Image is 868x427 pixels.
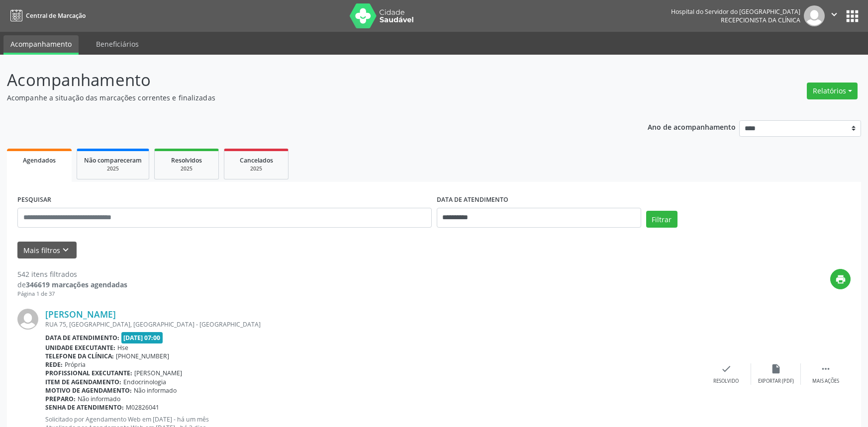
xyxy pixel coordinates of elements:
[17,269,127,279] div: 542 itens filtrados
[45,386,132,395] b: Motivo de agendamento:
[7,92,605,103] p: Acompanhe a situação das marcações correntes e finalizadas
[26,280,127,289] strong: 346619 marcações agendadas
[45,334,119,342] b: Data de atendimento:
[3,35,79,55] a: Acompanhamento
[126,403,159,412] span: M02826041
[721,16,800,24] span: Recepcionista da clínica
[162,165,211,172] div: 2025
[820,363,831,374] i: 
[84,165,142,172] div: 2025
[835,274,846,285] i: print
[231,165,281,172] div: 2025
[60,245,71,256] i: keyboard_arrow_down
[123,378,166,386] span: Endocrinologia
[23,156,56,165] span: Agendados
[17,192,51,208] label: PESQUISAR
[240,156,273,165] span: Cancelados
[26,11,86,20] span: Central de Marcação
[89,35,146,53] a: Beneficiários
[648,120,736,133] p: Ano de acompanhamento
[671,7,800,16] div: Hospital do Servidor do [GEOGRAPHIC_DATA]
[45,378,121,386] b: Item de agendamento:
[713,378,739,385] div: Resolvido
[45,369,132,377] b: Profissional executante:
[45,352,114,360] b: Telefone da clínica:
[646,211,677,228] button: Filtrar
[117,343,128,352] span: Hse
[84,156,142,165] span: Não compareceram
[825,5,844,26] button: 
[134,386,177,395] span: Não informado
[804,5,825,26] img: img
[17,242,77,259] button: Mais filtroskeyboard_arrow_down
[45,360,63,369] b: Rede:
[116,352,169,360] span: [PHONE_NUMBER]
[17,279,127,290] div: de
[17,290,127,298] div: Página 1 de 37
[121,332,163,343] span: [DATE] 07:00
[17,309,38,330] img: img
[45,395,76,403] b: Preparo:
[45,343,115,352] b: Unidade executante:
[171,156,202,165] span: Resolvidos
[844,7,861,25] button: apps
[7,7,86,24] a: Central de Marcação
[771,363,781,374] i: insert_drive_file
[812,378,839,385] div: Mais ações
[807,83,858,99] button: Relatórios
[829,9,840,20] i: 
[758,378,794,385] div: Exportar (PDF)
[830,269,851,289] button: print
[134,369,182,377] span: [PERSON_NAME]
[78,395,120,403] span: Não informado
[65,360,86,369] span: Própria
[45,403,124,412] b: Senha de atendimento:
[45,309,116,320] a: [PERSON_NAME]
[45,320,701,329] div: RUA 75, [GEOGRAPHIC_DATA], [GEOGRAPHIC_DATA] - [GEOGRAPHIC_DATA]
[721,363,732,374] i: check
[7,68,605,92] p: Acompanhamento
[437,192,508,208] label: DATA DE ATENDIMENTO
